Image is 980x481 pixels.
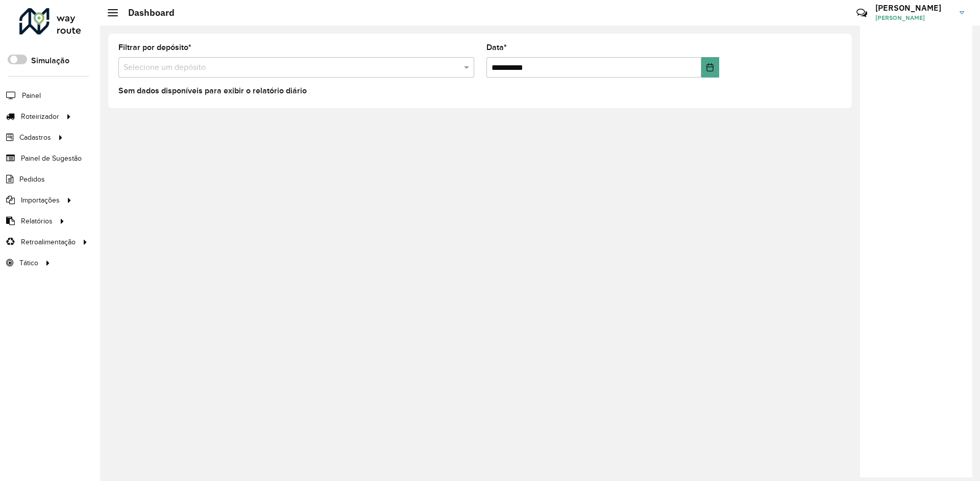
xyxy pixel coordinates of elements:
[118,85,307,97] label: Sem dados disponíveis para exibir o relatório diário
[19,258,38,268] span: Tático
[22,90,41,101] span: Painel
[21,111,59,122] span: Roteirizador
[851,2,873,24] a: Contato Rápido
[21,153,82,164] span: Painel de Sugestão
[19,132,51,143] span: Cadastros
[486,41,507,54] label: Data
[118,7,175,18] h2: Dashboard
[21,195,60,206] span: Importações
[875,13,952,22] span: [PERSON_NAME]
[31,55,69,67] label: Simulação
[701,57,719,78] button: Choose Date
[875,3,952,13] h3: [PERSON_NAME]
[19,174,45,185] span: Pedidos
[118,41,191,54] label: Filtrar por depósito
[21,216,53,226] span: Relatórios
[21,237,76,247] span: Retroalimentação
